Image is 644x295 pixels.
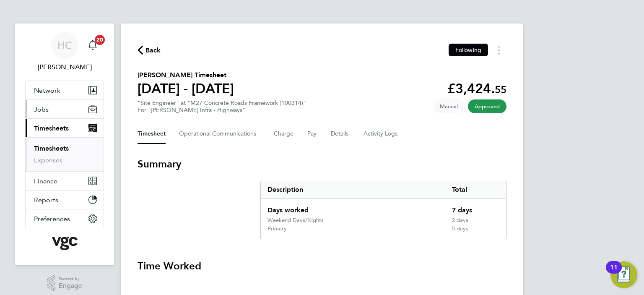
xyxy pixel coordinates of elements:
[449,44,488,56] button: Following
[445,217,506,225] div: 2 days
[138,45,161,55] button: Back
[455,46,481,54] span: Following
[34,156,62,164] a: Expenses
[26,119,104,137] button: Timesheets
[445,225,506,239] div: 5 days
[447,81,506,97] app-decimal: £3,424.
[15,23,114,265] nav: Main navigation
[34,215,70,223] span: Preferences
[84,32,101,59] a: 20
[34,86,60,94] span: Network
[307,124,317,144] button: Pay
[57,40,72,51] span: HC
[331,124,350,144] button: Details
[433,99,465,113] span: This timesheet was manually created.
[25,62,104,72] span: Heena Chatrath
[25,237,104,250] a: Go to home page
[34,177,57,185] span: Finance
[47,275,83,291] a: Powered byEngage
[59,275,82,282] span: Powered by
[260,181,506,239] div: Summary
[145,45,161,55] span: Back
[34,196,58,204] span: Reports
[26,81,104,99] button: Network
[261,198,445,217] div: Days worked
[138,124,166,144] button: Timesheet
[59,282,82,290] span: Engage
[26,191,104,209] button: Reports
[26,137,104,171] div: Timesheets
[25,32,104,72] a: HC[PERSON_NAME]
[445,198,506,217] div: 7 days
[274,124,294,144] button: Charge
[179,124,260,144] button: Operational Communications
[495,84,506,96] span: 55
[26,209,104,228] button: Preferences
[138,107,306,114] div: For "[PERSON_NAME] Infra - Highways"
[610,267,618,278] div: 11
[267,217,324,224] div: Weekend Days/Nights
[445,181,506,198] div: Total
[34,144,69,152] a: Timesheets
[610,261,637,288] button: Open Resource Center, 11 new notifications
[95,35,105,45] span: 20
[34,105,49,113] span: Jobs
[26,172,104,190] button: Finance
[34,124,69,132] span: Timesheets
[138,259,506,273] h3: Time Worked
[491,44,506,57] button: Timesheets Menu
[138,80,234,97] h1: [DATE] - [DATE]
[52,237,78,250] img: vgcgroup-logo-retina.png
[364,124,399,144] button: Activity Logs
[468,99,506,113] span: This timesheet has been approved.
[138,99,306,114] div: "Site Engineer" at "M27 Concrete Roads Framework (100314)"
[267,225,287,232] div: Primary
[138,70,234,80] h2: [PERSON_NAME] Timesheet
[138,157,506,171] h3: Summary
[261,181,445,198] div: Description
[26,100,104,118] button: Jobs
